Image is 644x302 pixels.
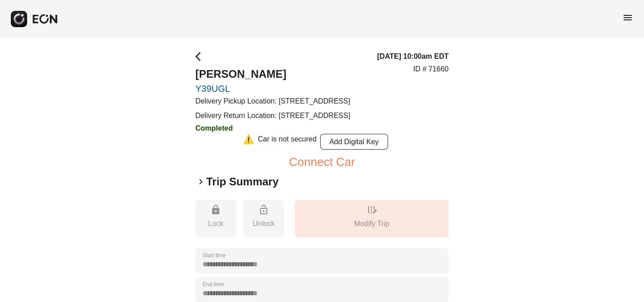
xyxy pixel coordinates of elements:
span: menu [622,12,633,23]
div: Car is not secured [258,134,317,150]
a: Y39UGL [195,83,350,94]
h2: Trip Summary [206,175,279,189]
h3: [DATE] 10:00am EDT [377,51,449,62]
p: Delivery Return Location: [STREET_ADDRESS] [195,110,350,121]
p: ID # 71660 [413,64,449,75]
h2: [PERSON_NAME] [195,67,350,81]
button: Add Digital Key [320,134,388,150]
p: Delivery Pickup Location: [STREET_ADDRESS] [195,96,350,107]
button: Connect Car [289,156,355,167]
h3: Completed [195,123,350,134]
div: ⚠️ [243,134,254,150]
span: keyboard_arrow_right [195,176,206,187]
span: arrow_back_ios [195,51,206,62]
